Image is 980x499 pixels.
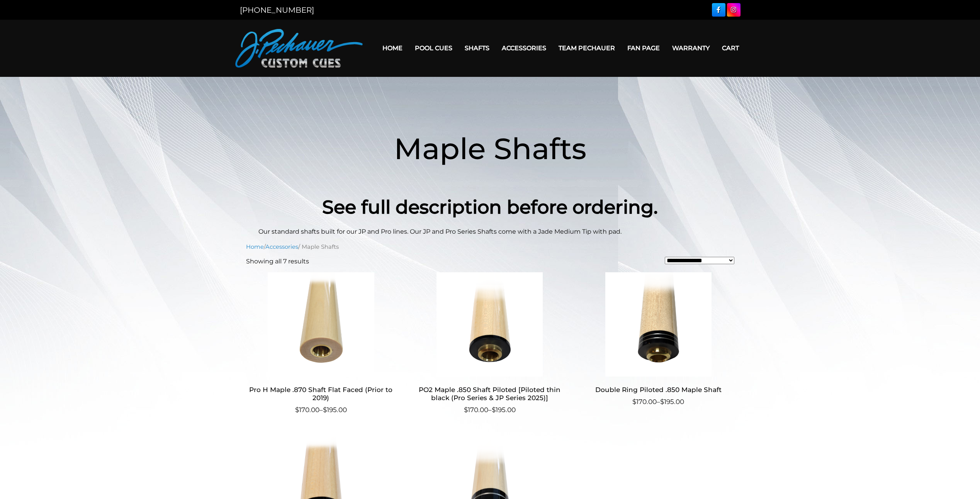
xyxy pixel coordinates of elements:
[583,397,734,407] span: –
[246,272,396,415] a: Pro H Maple .870 Shaft Flat Faced (Prior to 2019) $170.00–$195.00
[492,406,516,414] bdi: 195.00
[414,405,565,415] span: –
[414,272,565,377] img: PO2 Maple .850 Shaft Piloted [Piloted thin black (Pro Series & JP Series 2025)]
[621,38,666,58] a: Fan Page
[660,398,684,406] bdi: 195.00
[496,38,552,58] a: Accessories
[666,38,716,58] a: Warranty
[246,405,396,415] span: –
[552,38,621,58] a: Team Pechauer
[246,243,264,250] a: Home
[665,257,734,264] select: Shop order
[632,398,636,406] span: $
[409,38,459,58] a: Pool Cues
[716,38,745,58] a: Cart
[660,398,664,406] span: $
[414,383,565,405] h2: PO2 Maple .850 Shaft Piloted [Piloted thin black (Pro Series & JP Series 2025)]
[258,227,722,236] p: Our standard shafts built for our JP and Pro lines. Our JP and Pro Series Shafts come with a Jade...
[583,272,734,407] a: Double Ring Piloted .850 Maple Shaft $170.00–$195.00
[323,406,327,414] span: $
[240,5,314,15] a: [PHONE_NUMBER]
[583,383,734,397] h2: Double Ring Piloted .850 Maple Shaft
[295,406,319,414] bdi: 170.00
[323,406,347,414] bdi: 195.00
[246,243,734,251] nav: Breadcrumb
[632,398,657,406] bdi: 170.00
[492,406,496,414] span: $
[246,383,396,405] h2: Pro H Maple .870 Shaft Flat Faced (Prior to 2019)
[246,257,309,266] p: Showing all 7 results
[394,131,586,166] span: Maple Shafts
[376,38,409,58] a: Home
[464,406,468,414] span: $
[583,272,734,377] img: Double Ring Piloted .850 Maple Shaft
[322,196,658,218] strong: See full description before ordering.
[464,406,488,414] bdi: 170.00
[235,29,363,68] img: Pechauer Custom Cues
[295,406,299,414] span: $
[246,272,396,377] img: Pro H Maple .870 Shaft Flat Faced (Prior to 2019)
[414,272,565,415] a: PO2 Maple .850 Shaft Piloted [Piloted thin black (Pro Series & JP Series 2025)] $170.00–$195.00
[265,243,298,250] a: Accessories
[459,38,496,58] a: Shafts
